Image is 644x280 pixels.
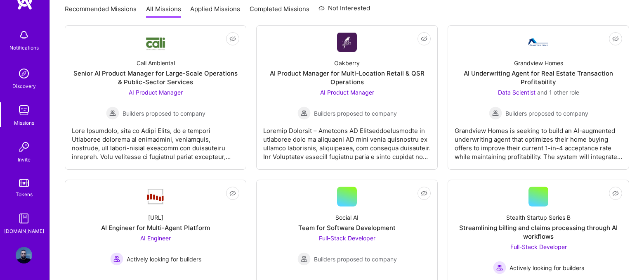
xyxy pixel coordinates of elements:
span: Actively looking for builders [127,255,201,263]
div: Tokens [16,190,33,199]
div: [URL] [148,213,163,222]
i: icon EyeClosed [612,190,619,197]
div: Notifications [9,43,39,52]
a: User Avatar [14,247,34,263]
span: Builders proposed to company [314,255,397,263]
img: Company Logo [146,188,165,205]
a: Company LogoCali AmbientalSenior AI Product Manager for Large-Scale Operations & Public-Sector Se... [72,32,239,163]
img: bell [16,27,32,43]
img: Actively looking for builders [110,252,123,266]
div: Grandview Homes [514,59,563,67]
a: Company LogoGrandview HomesAI Underwriting Agent for Real Estate Transaction ProfitabilityData Sc... [455,32,622,163]
div: AI Underwriting Agent for Real Estate Transaction Profitability [455,69,622,86]
img: teamwork [16,102,32,119]
a: All Missions [146,5,181,18]
span: Full-Stack Developer [510,243,567,250]
i: icon EyeClosed [229,36,236,42]
img: Company Logo [337,33,357,52]
div: AI Product Manager for Multi-Location Retail & QSR Operations [263,69,431,86]
img: tokens [19,179,29,187]
div: Lore Ipsumdolo, sita co Adipi Elits, do e tempori Utlaboree dolorema al enimadmini, veniamquis, n... [72,120,239,161]
img: Builders proposed to company [489,107,502,120]
span: and 1 other role [537,89,579,96]
i: icon EyeClosed [421,36,427,42]
span: Full-Stack Developer [319,235,375,242]
div: Social AI [335,213,359,222]
a: Applied Missions [190,5,240,18]
span: Builders proposed to company [314,109,397,118]
a: Recommended Missions [65,5,137,18]
img: Builders proposed to company [297,252,311,266]
i: icon EyeClosed [612,36,619,42]
div: AI Engineer for Multi-Agent Platform [101,223,210,232]
div: Discovery [12,82,36,90]
span: Actively looking for builders [510,263,584,272]
img: Builders proposed to company [106,107,119,120]
a: Company LogoOakberryAI Product Manager for Multi-Location Retail & QSR OperationsAI Product Manag... [263,32,431,163]
div: Invite [18,155,31,164]
img: Actively looking for builders [493,261,506,274]
span: Builders proposed to company [123,109,205,118]
img: discovery [16,65,32,82]
i: icon EyeClosed [229,190,236,197]
div: Team for Software Development [298,223,396,232]
img: Invite [16,139,32,155]
span: AI Engineer [140,235,171,242]
img: guide book [16,210,32,227]
span: Builders proposed to company [505,109,588,118]
div: Oakberry [334,59,360,67]
div: [DOMAIN_NAME] [4,227,44,235]
div: Cali Ambiental [137,59,175,67]
span: AI Product Manager [129,89,183,96]
span: AI Product Manager [320,89,374,96]
div: Stealth Startup Series B [506,213,571,222]
img: Builders proposed to company [297,107,311,120]
img: Company Logo [528,38,548,46]
a: Completed Missions [250,5,309,18]
div: Grandview Homes is seeking to build an AI-augmented underwriting agent that optimizes their home ... [455,120,622,161]
img: Company Logo [146,34,165,51]
div: Senior AI Product Manager for Large-Scale Operations & Public-Sector Services [72,69,239,86]
div: Loremip Dolorsit – Ametcons AD ElitseddoeIusmodte in utlaboree dolo ma aliquaeni AD mini venia qu... [263,120,431,161]
div: Streamlining billing and claims processing through AI workflows [455,223,622,241]
i: icon EyeClosed [421,190,427,197]
span: Data Scientist [498,89,535,96]
a: Not Interested [318,3,370,18]
img: User Avatar [16,247,32,263]
div: Missions [14,119,34,127]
